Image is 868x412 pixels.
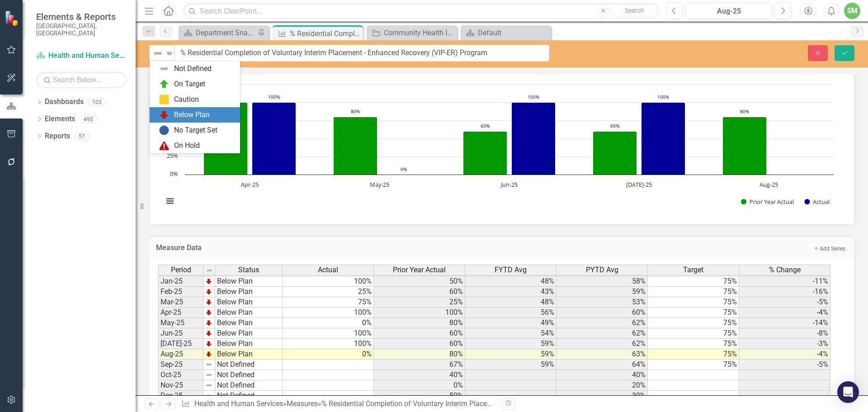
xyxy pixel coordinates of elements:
div: % Residential Completion of Voluntary Interim Placement - Enhanced Recovery (VIP-ER) Program [321,399,628,408]
text: 0% [170,170,178,178]
div: 495 [80,115,97,123]
td: 50% [374,276,465,287]
img: 8DAGhfEEPCf229AAAAAElFTkSuQmCC [205,361,212,368]
path: Apr-25, 100. Actual. [252,102,296,175]
td: Sep-25 [158,360,203,370]
img: TnMDeAgwAPMxUmUi88jYAAAAAElFTkSuQmCC [205,288,212,295]
td: 43% [465,287,557,297]
td: -8% [739,328,830,339]
td: Below Plan [215,297,283,308]
path: May-25, 80. Prior Year Actual. [334,117,377,175]
td: 49% [465,318,557,328]
div: No Target Set [174,125,217,136]
a: Health and Human Services [194,399,283,408]
text: [DATE]-25 [626,180,652,189]
td: Below Plan [215,308,283,318]
img: 8DAGhfEEPCf229AAAAAElFTkSuQmCC [205,382,212,389]
img: TnMDeAgwAPMxUmUi88jYAAAAAElFTkSuQmCC [205,319,212,327]
img: TnMDeAgwAPMxUmUi88jYAAAAAElFTkSuQmCC [205,309,212,316]
span: Target [683,266,703,274]
td: 100% [283,328,374,339]
img: No Target Set [159,125,170,136]
span: PYTD Avg [586,266,618,274]
td: Dec-25 [158,391,203,401]
text: Aug-25 [759,180,778,189]
div: Caution [174,95,199,105]
td: -3% [739,339,830,349]
td: Aug-25 [158,349,203,360]
path: Aug-25, 80. Prior Year Actual. [723,117,767,175]
div: On Target [174,79,205,90]
td: 75% [648,297,739,308]
img: Not Defined [159,63,170,74]
path: Jul-25, 100. Actual. [642,102,685,175]
div: Below Plan [174,110,210,120]
td: -4% [739,349,830,360]
td: 100% [374,308,465,318]
a: Community Health Improvement Plan (CHIP) [369,27,455,38]
td: 60% [374,328,465,339]
img: 8DAGhfEEPCf229AAAAAElFTkSuQmCC [205,392,212,399]
img: Caution [159,94,170,105]
span: Elements & Reports [36,11,127,22]
path: Jun-25, 100. Actual. [512,102,556,175]
span: Search [625,7,644,14]
img: TnMDeAgwAPMxUmUi88jYAAAAAElFTkSuQmCC [205,278,212,285]
td: 100% [283,308,374,318]
td: 59% [465,339,557,349]
td: 67% [374,360,465,370]
td: Not Defined [215,360,283,370]
td: 63% [557,349,648,360]
div: 57 [75,133,89,140]
td: Below Plan [215,287,283,297]
input: Search ClearPoint... [183,3,659,19]
div: 105 [88,98,106,106]
button: Add Series [811,244,848,253]
td: 25% [283,287,374,297]
td: 80% [374,349,465,360]
td: -16% [739,287,830,297]
td: [DATE]-25 [158,339,203,349]
img: Below Plan [159,109,170,120]
td: 80% [374,318,465,328]
img: 8DAGhfEEPCf229AAAAAElFTkSuQmCC [205,371,212,379]
td: Below Plan [215,328,283,339]
img: Not Defined [152,48,163,59]
td: 59% [465,360,557,370]
text: Apr-25 [241,180,259,189]
td: Below Plan [215,349,283,360]
td: 62% [557,328,648,339]
td: 56% [465,308,557,318]
span: Period [171,266,191,274]
td: Below Plan [215,318,283,328]
img: On Hold [159,140,170,151]
input: This field is required [175,45,549,62]
td: 50% [374,391,465,401]
td: 54% [465,328,557,339]
img: TnMDeAgwAPMxUmUi88jYAAAAAElFTkSuQmCC [205,298,212,306]
td: Mar-25 [158,297,203,308]
td: 75% [648,328,739,339]
td: -4% [739,308,830,318]
small: [GEOGRAPHIC_DATA], [GEOGRAPHIC_DATA] [36,22,127,37]
td: Below Plan [215,339,283,349]
td: May-25 [158,318,203,328]
button: Show Actual [804,198,830,206]
td: Not Defined [215,391,283,401]
td: 100% [283,339,374,349]
td: 75% [648,360,739,370]
td: -5% [739,297,830,308]
g: Prior Year Actual, bar series 1 of 2 with 5 bars. [204,102,767,175]
td: 75% [648,287,739,297]
td: 40% [374,370,465,380]
path: Jun-25, 60. Prior Year Actual. [463,131,507,175]
td: Jun-25 [158,328,203,339]
a: Default [463,27,549,38]
h3: Measure Data [156,244,537,252]
div: Default [478,27,549,38]
div: SM [844,3,860,19]
text: 0% [401,166,407,172]
td: 60% [557,308,648,318]
text: 60% [481,123,490,129]
td: 20% [557,380,648,391]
